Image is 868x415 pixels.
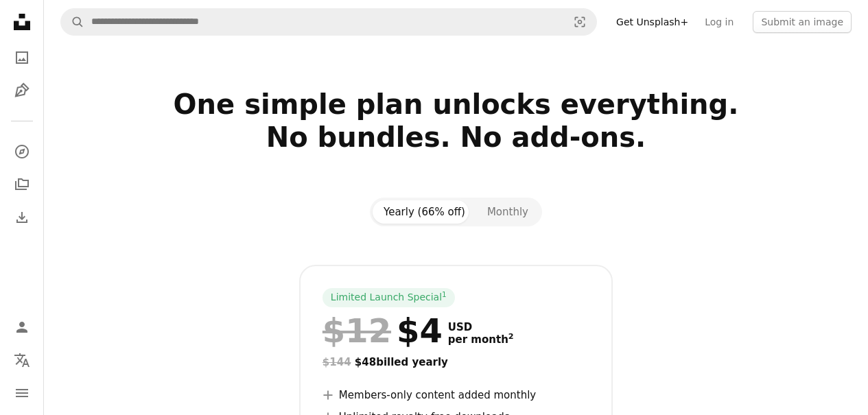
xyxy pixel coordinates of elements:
span: USD [448,321,514,333]
span: $12 [322,313,391,348]
span: per month [448,333,514,346]
form: Find visuals sitewide [60,8,597,36]
li: Members-only content added monthly [322,387,589,403]
h2: One simple plan unlocks everything. No bundles. No add-ons. [60,88,852,187]
button: Search Unsplash [61,9,84,35]
div: $48 billed yearly [322,354,589,370]
a: Get Unsplash+ [608,11,696,33]
a: 1 [439,291,449,305]
sup: 2 [508,332,514,341]
a: 2 [506,333,517,346]
sup: 1 [442,290,447,298]
button: Submit an image [753,11,852,33]
span: $144 [322,356,351,368]
a: Illustrations [8,77,36,104]
button: Yearly (66% off) [373,200,476,224]
a: Log in [696,11,742,33]
a: Log in / Sign up [8,313,36,341]
a: Download History [8,204,36,231]
a: Home — Unsplash [8,8,36,38]
button: Visual search [563,9,596,35]
a: Explore [8,138,36,165]
div: $4 [322,313,443,348]
a: Collections [8,171,36,198]
button: Monthly [476,200,539,224]
div: Limited Launch Special [322,288,455,307]
button: Menu [8,379,36,407]
button: Language [8,346,36,374]
a: Photos [8,44,36,71]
